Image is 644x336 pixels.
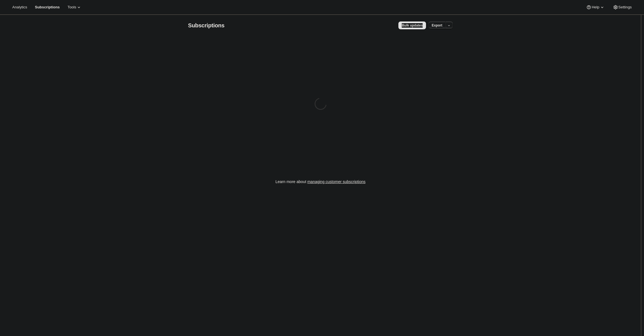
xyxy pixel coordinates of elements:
p: Learn more about [275,179,365,184]
a: managing customer subscriptions [307,179,365,184]
span: Settings [618,5,632,9]
span: Subscriptions [35,5,60,9]
span: Tools [67,5,76,9]
span: Export [432,23,442,28]
button: Analytics [9,3,30,11]
span: Bulk updates [402,23,423,28]
button: Subscriptions [32,3,63,11]
button: Tools [64,3,85,11]
button: Export [428,21,446,29]
button: Settings [609,3,635,11]
button: Bulk updates [398,21,426,29]
span: Help [592,5,599,9]
span: Subscriptions [188,22,225,28]
span: Analytics [12,5,27,9]
button: Help [583,3,608,11]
